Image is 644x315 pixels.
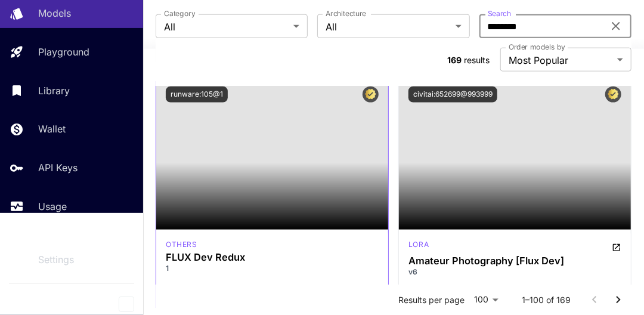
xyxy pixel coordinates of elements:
[164,20,289,34] span: All
[408,255,621,267] h3: Amateur Photography [Flux Dev]
[166,263,379,274] p: 1
[166,87,228,103] button: runware:105@1
[38,160,78,175] p: API Keys
[606,288,630,311] button: Go to next page
[509,42,565,52] label: Order models by
[408,267,621,277] p: v6
[398,294,465,305] p: Results per page
[408,239,429,250] p: lora
[166,239,197,250] p: others
[128,294,143,315] div: Collapse sidebar
[464,55,490,65] span: results
[38,122,66,136] p: Wallet
[408,87,497,103] button: civitai:652699@993999
[509,53,612,67] span: Most Popular
[38,45,89,59] p: Playground
[612,239,621,254] button: Open in CivitAI
[164,9,196,19] label: Category
[38,199,67,214] p: Usage
[605,87,621,103] button: Certified Model – Vetted for best performance and includes a commercial license.
[166,252,379,263] h3: FLUX Dev Redux
[408,239,429,254] div: FLUX.1 D
[38,6,71,20] p: Models
[363,87,379,103] button: Certified Model – Vetted for best performance and includes a commercial license.
[119,297,134,312] button: Collapse sidebar
[326,9,366,19] label: Architecture
[326,20,450,34] span: All
[38,252,74,267] p: Settings
[166,239,197,250] div: FLUX.1 D
[522,294,571,305] p: 1–100 of 169
[488,9,511,19] label: Search
[469,291,503,308] div: 100
[447,55,462,65] span: 169
[38,84,70,98] p: Library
